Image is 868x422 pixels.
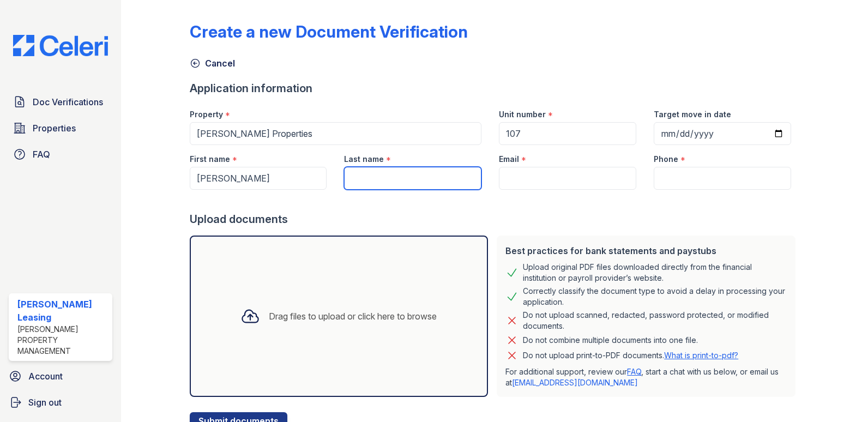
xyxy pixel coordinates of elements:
label: Email [499,154,519,165]
label: Last name [344,154,384,165]
span: Doc Verifications [33,95,103,108]
a: Doc Verifications [9,91,112,113]
div: Upload documents [190,212,800,227]
a: [EMAIL_ADDRESS][DOMAIN_NAME] [512,378,638,387]
span: Sign out [28,396,62,409]
div: Application information [190,81,800,96]
div: Do not combine multiple documents into one file. [523,334,698,347]
div: [PERSON_NAME] Leasing [17,298,108,324]
a: Properties [9,117,112,139]
a: Account [4,365,117,387]
p: For additional support, review our , start a chat with us below, or email us at [505,366,787,388]
a: FAQ [9,143,112,165]
a: What is print-to-pdf? [664,351,738,360]
div: Create a new Document Verification [190,22,468,41]
label: Unit number [499,109,546,120]
a: FAQ [627,367,641,376]
div: [PERSON_NAME] Property Management [17,324,108,357]
span: Account [28,370,63,383]
a: Cancel [190,57,235,70]
div: Do not upload scanned, redacted, password protected, or modified documents. [523,310,787,331]
label: First name [190,154,230,165]
p: Do not upload print-to-PDF documents. [523,350,738,361]
span: FAQ [33,148,50,161]
img: CE_Logo_Blue-a8612792a0a2168367f1c8372b55b34899dd931a85d93a1a3d3e32e68fde9ad4.png [4,35,117,56]
div: Drag files to upload or click here to browse [269,310,437,323]
span: Properties [33,122,76,135]
label: Target move in date [654,109,731,120]
div: Upload original PDF files downloaded directly from the financial institution or payroll provider’... [523,262,787,284]
label: Phone [654,154,678,165]
div: Correctly classify the document type to avoid a delay in processing your application. [523,286,787,308]
a: Sign out [4,391,117,413]
label: Property [190,109,223,120]
div: Best practices for bank statements and paystubs [505,244,787,257]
